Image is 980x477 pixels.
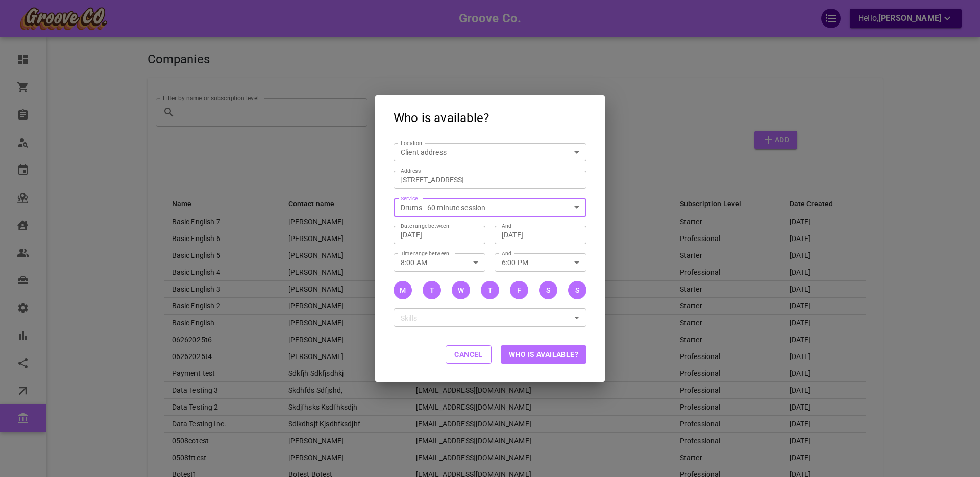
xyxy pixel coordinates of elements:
button: T [481,281,499,299]
button: F [510,281,528,299]
button: T [423,281,441,299]
button: W [452,281,470,299]
button: Open [570,200,584,214]
label: And [502,222,511,230]
label: Time range between [401,250,450,257]
button: Who is available? [501,345,586,364]
button: S [568,281,586,299]
label: Service [401,195,418,202]
label: Date range between [401,222,449,230]
h2: Who is available? [375,95,605,139]
div: Client address [401,147,579,157]
label: Location [401,139,422,147]
label: Address [401,167,421,175]
button: M [394,281,412,299]
div: M [400,285,406,296]
div: W [458,285,464,296]
div: T [488,285,493,296]
input: mmm dd, yyyy [401,230,478,240]
input: mmm dd, yyyy [502,230,579,240]
div: T [430,285,434,296]
div: S [575,285,579,296]
label: And [502,250,511,257]
button: Cancel [446,345,492,364]
div: S [546,285,550,296]
button: S [539,281,557,299]
div: F [517,285,521,296]
input: AddressClear [396,173,573,186]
